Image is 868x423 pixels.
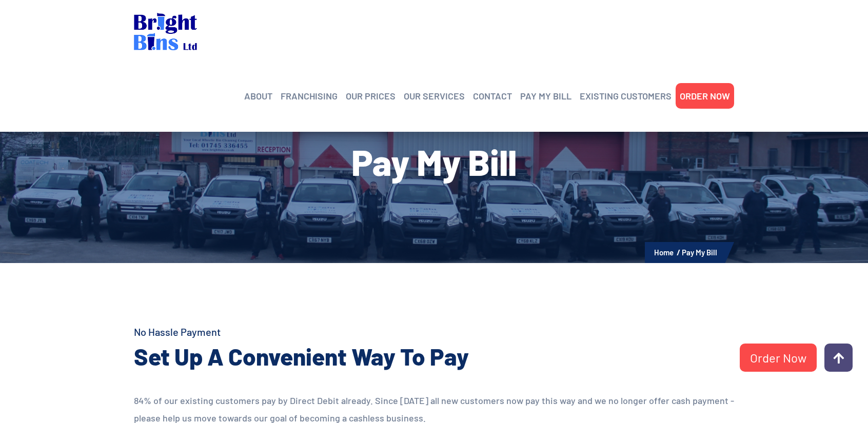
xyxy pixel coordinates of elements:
a: ABOUT [244,88,272,104]
a: CONTACT [473,88,512,104]
h2: Set Up A Convenient Way To Pay [134,341,519,372]
a: ORDER NOW [680,88,730,104]
a: PAY MY BILL [520,88,571,104]
li: Pay My Bill [682,246,717,259]
a: OUR SERVICES [404,88,465,104]
a: Order Now [740,344,817,372]
a: Home [654,248,674,257]
a: EXISTING CUSTOMERS [580,88,672,104]
a: OUR PRICES [346,88,396,104]
h4: No Hassle Payment [134,325,519,339]
h1: Pay My Bill [134,144,734,179]
a: FRANCHISING [281,88,338,104]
